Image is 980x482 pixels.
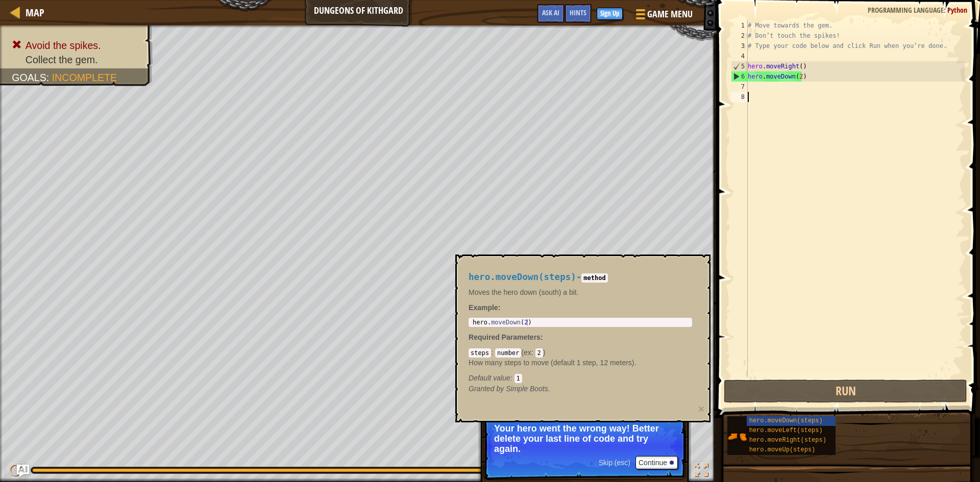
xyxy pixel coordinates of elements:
[469,385,506,393] span: Granted by
[469,347,692,383] div: ( )
[535,348,543,358] code: 2
[541,333,543,341] span: :
[510,374,514,382] span: :
[514,374,522,383] code: 1
[469,303,500,312] strong: :
[524,348,531,357] span: ex
[491,348,495,357] span: :
[469,348,491,358] code: steps
[495,348,521,358] code: number
[469,385,550,393] em: Simple Boots.
[581,273,607,283] code: method
[698,403,704,414] button: ×
[469,333,541,341] span: Required Parameters
[531,348,535,357] span: :
[469,272,576,282] span: hero.moveDown(steps)
[469,374,510,382] span: Default value
[469,287,692,297] p: Moves the hero down (south) a bit.
[469,358,692,368] p: How many steps to move (default 1 step, 12 meters).
[469,303,498,312] span: Example
[469,272,692,282] h4: -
